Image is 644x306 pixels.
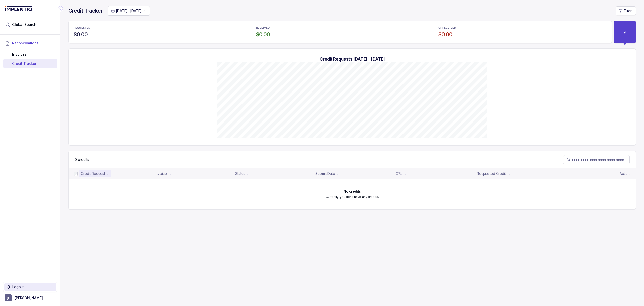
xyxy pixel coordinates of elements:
search: Table Search Bar [563,155,630,164]
button: Reconciliations [3,38,57,49]
div: Submit Date [315,171,335,176]
h4: $0.00 [438,31,607,38]
li: Statistic RECEIVED [253,23,427,41]
div: Collapse Icon [57,6,63,12]
p: RECEIVED [256,26,270,29]
h4: Credit Tracker [68,7,103,14]
button: Date Range Picker [108,6,150,16]
input: checkbox-checkbox-all [74,172,78,176]
div: Invoice [155,171,167,176]
li: Statistic UNRECEIVED [435,23,610,41]
div: Requested Credit [477,171,506,176]
h4: $0.00 [256,31,424,38]
span: User initials [5,294,12,301]
li: Statistic REQUESTED [71,23,245,41]
span: Global Search [12,22,36,27]
div: Invoices [7,50,53,59]
p: REQUESTED [74,26,90,29]
p: [DATE] - [DATE] [116,8,142,13]
button: Filter [616,6,636,15]
span: Reconciliations [12,41,39,46]
div: Credit Request [81,171,105,176]
div: Remaining page entries [75,157,89,162]
h4: $0.00 [74,31,242,38]
nav: Table Control [69,151,636,168]
h6: No credits [343,189,361,193]
div: Credit Tracker [7,59,53,68]
div: Reconciliations [3,49,57,69]
search: Date Range Picker [111,8,142,13]
p: Action [620,171,630,176]
p: Logout [12,284,54,289]
button: User initials[PERSON_NAME] [5,294,56,301]
p: [PERSON_NAME] [15,295,43,300]
div: 3PL [396,171,402,176]
div: Status [235,171,245,176]
p: Filter [624,8,632,13]
h5: Credit Requests [DATE] - [DATE] [77,56,628,62]
p: 0 credits [75,157,89,162]
ul: Statistic Highlights [68,21,612,43]
p: UNRECEIVED [438,26,456,29]
p: Currently, you don't have any credits. [326,194,379,199]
